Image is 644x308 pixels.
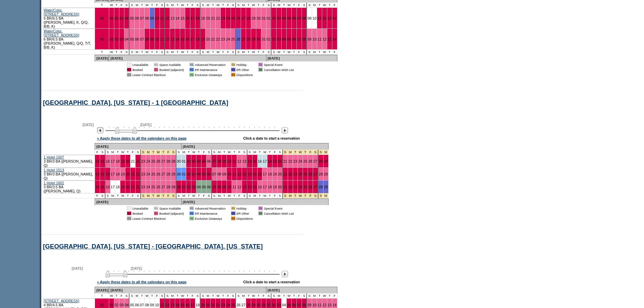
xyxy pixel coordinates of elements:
[202,172,206,176] a: 05
[226,303,230,307] a: 24
[297,303,301,307] a: 07
[288,185,292,189] a: 22
[282,303,286,307] a: 04
[110,303,114,307] a: 01
[272,16,276,20] a: 02
[333,16,337,20] a: 14
[273,172,277,176] a: 19
[121,159,125,163] a: 19
[165,37,169,41] a: 12
[252,303,256,307] a: 29
[217,185,221,189] a: 08
[231,16,235,20] a: 25
[246,303,251,307] a: 28
[258,172,262,176] a: 16
[182,185,186,189] a: 01
[328,303,332,307] a: 13
[262,303,266,307] a: 31
[308,172,312,176] a: 26
[252,37,256,41] a: 29
[277,16,281,20] a: 03
[115,303,119,307] a: 02
[231,37,235,41] a: 25
[287,37,291,41] a: 05
[160,37,164,41] a: 11
[115,16,119,20] a: 02
[116,172,120,176] a: 18
[263,172,267,176] a: 17
[241,37,245,41] a: 27
[197,159,201,163] a: 04
[312,303,316,307] a: 10
[307,303,311,307] a: 09
[97,136,187,140] a: » Apply these dates to all the calendars on this page
[293,185,297,189] a: 23
[136,185,140,189] a: 22
[212,172,216,176] a: 07
[43,99,228,106] a: [GEOGRAPHIC_DATA], [US_STATE] - 1 [GEOGRAPHIC_DATA]
[302,303,306,307] a: 08
[100,303,104,307] a: 30
[120,16,124,20] a: 03
[161,159,165,163] a: 27
[257,16,261,20] a: 30
[171,172,175,176] a: 29
[211,16,215,20] a: 21
[273,185,277,189] a: 19
[191,303,195,307] a: 17
[272,37,276,41] a: 02
[95,159,99,163] a: 14
[258,159,262,163] a: 16
[232,159,236,163] a: 11
[120,37,124,41] a: 03
[196,303,200,307] a: 18
[141,159,145,163] a: 23
[292,16,296,20] a: 06
[226,16,230,20] a: 24
[227,185,231,189] a: 10
[212,159,216,163] a: 07
[263,159,267,163] a: 17
[125,37,129,41] a: 04
[282,127,288,134] img: Next
[160,303,164,307] a: 11
[282,16,286,20] a: 04
[292,303,296,307] a: 06
[151,185,155,189] a: 25
[129,3,135,8] td: S
[126,185,130,189] a: 20
[206,303,210,307] a: 20
[146,172,150,176] a: 24
[150,303,154,307] a: 09
[221,16,225,20] a: 23
[181,303,185,307] a: 15
[277,37,281,41] a: 03
[262,16,266,20] a: 31
[131,172,135,176] a: 21
[202,185,206,189] a: 05
[181,16,185,20] a: 15
[111,172,115,176] a: 17
[278,159,282,163] a: 20
[166,159,170,163] a: 28
[312,37,316,41] a: 10
[268,172,272,176] a: 18
[187,185,191,189] a: 02
[175,37,180,41] a: 14
[146,185,150,189] a: 24
[170,303,174,307] a: 13
[298,172,302,176] a: 24
[187,172,191,176] a: 02
[283,159,287,163] a: 21
[317,16,321,20] a: 11
[221,37,225,41] a: 23
[317,303,321,307] a: 11
[145,303,149,307] a: 08
[175,303,180,307] a: 14
[211,37,215,41] a: 21
[207,172,211,176] a: 06
[324,159,328,163] a: 29
[237,172,241,176] a: 12
[43,243,263,250] a: [GEOGRAPHIC_DATA], [US_STATE] - [GEOGRAPHIC_DATA], [US_STATE]
[155,37,159,41] a: 10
